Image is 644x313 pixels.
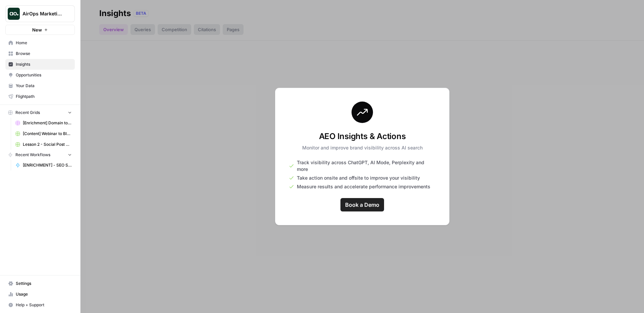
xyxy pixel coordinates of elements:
a: Usage [5,289,75,300]
span: Recent Workflows [15,152,50,158]
span: Opportunities [16,72,72,78]
a: Lesson 2 - Social Post Generator Grid [12,139,75,150]
h3: AEO Insights & Actions [302,131,423,142]
span: AirOps Marketing [22,10,63,17]
span: Usage [16,291,72,297]
a: Your Data [5,80,75,91]
span: Home [16,40,72,46]
span: Browse [16,51,72,57]
a: [Enrichment] Domain to SEO Stats [12,118,75,128]
a: Flightpath [5,91,75,102]
span: Help + Support [16,302,72,308]
span: Settings [16,280,72,287]
span: Book a Demo [345,201,379,209]
a: Book a Demo [340,198,384,211]
a: [ENRICHMENT] - SEO Stats for Domain [12,160,75,171]
span: Track visibility across ChatGPT, AI Mode, Perplexity and more [297,159,436,173]
a: Opportunities [5,70,75,80]
span: Your Data [16,83,72,89]
a: Browse [5,48,75,59]
button: Help + Support [5,300,75,310]
button: New [5,25,75,35]
button: Recent Grids [5,108,75,118]
button: Workspace: AirOps Marketing [5,5,75,22]
span: [Enrichment] Domain to SEO Stats [23,120,72,126]
a: Settings [5,278,75,289]
span: [ENRICHMENT] - SEO Stats for Domain [23,162,72,168]
span: Lesson 2 - Social Post Generator Grid [23,141,72,147]
a: Insights [5,59,75,70]
span: Recent Grids [15,110,40,116]
img: AirOps Marketing Logo [8,8,20,20]
span: [Content] Webinar to Blog Post Grid [23,131,72,137]
span: Take action onsite and offsite to improve your visibility [297,175,420,181]
p: Monitor and improve brand visibility across AI search [302,144,423,151]
span: New [32,26,42,33]
span: Flightpath [16,93,72,100]
a: Home [5,38,75,48]
a: [Content] Webinar to Blog Post Grid [12,128,75,139]
span: Insights [16,61,72,67]
span: Measure results and accelerate performance improvements [297,183,430,190]
button: Recent Workflows [5,150,75,160]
